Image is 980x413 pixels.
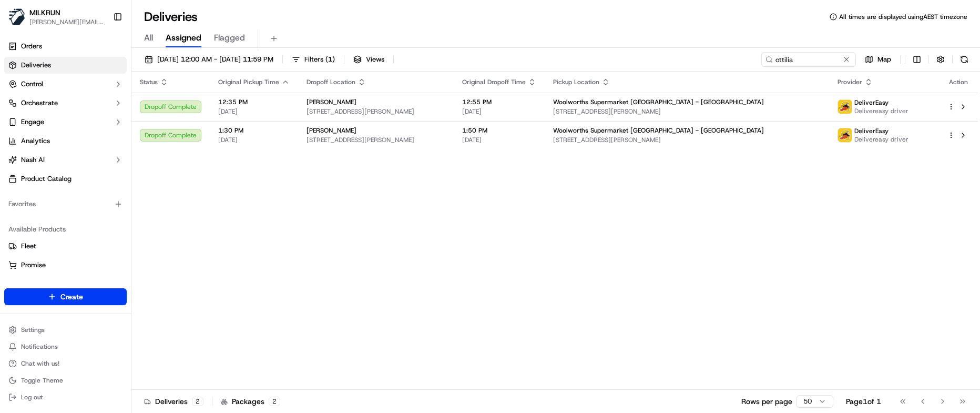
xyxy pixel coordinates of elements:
button: Map [860,52,896,67]
span: Flagged [214,32,245,44]
img: delivereasy_logo.png [838,100,852,114]
span: Original Pickup Time [218,78,279,86]
span: [STREET_ADDRESS][PERSON_NAME] [553,136,821,144]
button: Settings [4,323,127,337]
span: Orders [21,42,42,51]
span: Create [60,291,83,302]
button: Returns [4,276,127,293]
span: [DATE] [462,136,536,144]
span: Pickup Location [553,78,599,86]
span: Deliveries [21,61,51,70]
button: Orchestrate [4,95,127,112]
button: Views [349,52,389,67]
button: [DATE] 12:00 AM - [DATE] 11:59 PM [140,52,278,67]
button: Log out [4,390,127,405]
div: 2 [192,397,203,406]
button: Notifications [4,339,127,354]
button: Create [4,288,127,305]
p: Rows per page [741,396,792,407]
span: Chat with us! [21,359,59,368]
span: [STREET_ADDRESS][PERSON_NAME] [307,107,445,116]
span: Woolworths Supermarket [GEOGRAPHIC_DATA] - [GEOGRAPHIC_DATA] [553,126,764,135]
span: Log out [21,393,43,401]
h1: Deliveries [144,8,198,25]
button: Control [4,76,127,93]
span: Delivereasy driver [854,135,908,144]
span: Engage [21,117,44,127]
span: Original Dropoff Time [462,78,526,86]
span: Views [366,55,384,64]
a: Analytics [4,133,127,149]
div: Deliveries [144,396,203,407]
button: Chat with us! [4,356,127,371]
span: All [144,32,153,44]
span: Nash AI [21,155,45,165]
span: Assigned [166,32,201,44]
span: 12:35 PM [218,98,290,106]
span: Promise [21,260,46,270]
span: Returns [21,279,45,289]
span: [STREET_ADDRESS][PERSON_NAME] [553,107,821,116]
button: Toggle Theme [4,373,127,388]
div: Favorites [4,196,127,213]
button: MILKRUNMILKRUN[PERSON_NAME][EMAIL_ADDRESS][DOMAIN_NAME] [4,4,109,29]
span: DeliverEasy [854,98,889,107]
img: MILKRUN [8,8,25,25]
span: DeliverEasy [854,127,889,135]
span: Control [21,79,43,89]
input: Type to search [761,52,856,67]
a: Promise [8,260,122,270]
div: 2 [269,397,280,406]
button: MILKRUN [29,7,60,18]
span: [DATE] [462,107,536,116]
span: 1:50 PM [462,126,536,135]
span: Analytics [21,136,50,146]
span: All times are displayed using AEST timezone [839,13,967,21]
span: Provider [838,78,862,86]
span: [PERSON_NAME] [307,98,356,106]
span: 12:55 PM [462,98,536,106]
span: ( 1 ) [325,55,335,64]
span: [PERSON_NAME] [307,126,356,135]
a: Returns [8,279,122,289]
button: Engage [4,114,127,130]
a: Product Catalog [4,170,127,187]
button: Fleet [4,238,127,255]
span: Map [877,55,891,64]
span: Woolworths Supermarket [GEOGRAPHIC_DATA] - [GEOGRAPHIC_DATA] [553,98,764,106]
img: delivereasy_logo.png [838,128,852,142]
a: Deliveries [4,57,127,74]
button: Refresh [957,52,972,67]
span: Product Catalog [21,174,72,184]
button: Nash AI [4,152,127,168]
button: Promise [4,257,127,274]
div: Available Products [4,221,127,238]
span: Fleet [21,241,36,251]
span: Orchestrate [21,98,58,108]
span: [STREET_ADDRESS][PERSON_NAME] [307,136,445,144]
span: Dropoff Location [307,78,355,86]
div: Packages [221,396,280,407]
a: Fleet [8,241,122,251]
div: Action [947,78,969,86]
span: Filters [304,55,335,64]
span: Status [140,78,158,86]
span: [DATE] [218,136,290,144]
span: Toggle Theme [21,376,63,385]
button: [PERSON_NAME][EMAIL_ADDRESS][DOMAIN_NAME] [29,18,105,26]
span: Delivereasy driver [854,107,908,115]
span: Settings [21,326,45,334]
span: [DATE] 12:00 AM - [DATE] 11:59 PM [157,55,273,64]
span: Notifications [21,343,58,351]
span: 1:30 PM [218,126,290,135]
a: Orders [4,38,127,55]
button: Filters(1) [287,52,340,67]
div: Page 1 of 1 [846,396,881,407]
span: [DATE] [218,107,290,116]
